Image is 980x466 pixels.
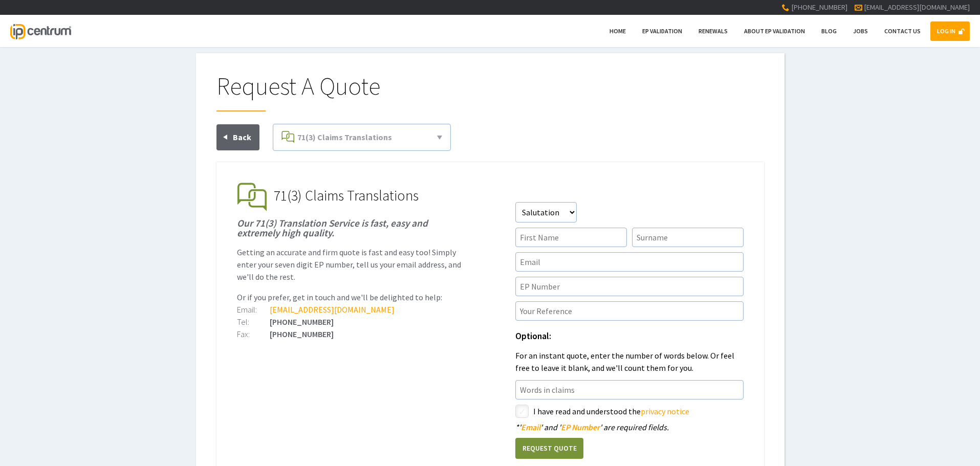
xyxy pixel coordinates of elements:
span: Blog [821,27,837,35]
a: EP Validation [636,21,689,41]
a: Contact Us [878,21,927,41]
input: Surname [632,228,744,247]
a: privacy notice [641,406,689,416]
a: About EP Validation [737,21,812,41]
h1: Optional: [515,332,744,341]
input: Words in claims [515,380,744,400]
input: EP Number [515,277,744,296]
span: 71(3) Claims Translations [274,186,419,205]
a: Renewals [692,21,734,41]
h1: Our 71(3) Translation Service is fast, easy and extremely high quality. [237,218,465,238]
a: [EMAIL_ADDRESS][DOMAIN_NAME] [270,304,395,315]
a: 71(3) Claims Translations [277,128,446,146]
span: EP Validation [642,27,682,35]
div: Fax: [237,330,270,338]
h1: Request A Quote [216,74,764,112]
a: IP Centrum [10,15,71,47]
span: EP Number [561,422,600,432]
button: Request Quote [515,438,583,459]
a: Blog [815,21,843,41]
p: For an instant quote, enter the number of words below. Or feel free to leave it blank, and we'll ... [515,349,744,374]
span: Contact Us [884,27,921,35]
p: Or if you prefer, get in touch and we'll be delighted to help: [237,291,465,303]
a: Jobs [846,21,875,41]
div: [PHONE_NUMBER] [237,318,465,326]
span: Email [521,422,540,432]
span: Home [609,27,626,35]
input: First Name [515,228,627,247]
div: Email: [237,305,270,314]
span: [PHONE_NUMBER] [791,3,847,12]
span: Jobs [853,27,868,35]
a: Home [603,21,633,41]
div: [PHONE_NUMBER] [237,330,465,338]
a: LOG IN [930,21,970,41]
p: Getting an accurate and firm quote is fast and easy too! Simply enter your seven digit EP number,... [237,246,465,283]
label: styled-checkbox [515,405,529,418]
input: Email [515,252,744,272]
span: 71(3) Claims Translations [297,132,392,142]
a: [EMAIL_ADDRESS][DOMAIN_NAME] [864,3,970,12]
span: About EP Validation [744,27,805,35]
a: Back [216,124,259,150]
span: Back [233,132,251,142]
label: I have read and understood the [533,405,744,418]
div: ' ' and ' ' are required fields. [515,423,744,431]
span: Renewals [699,27,728,35]
input: Your Reference [515,301,744,321]
div: Tel: [237,318,270,326]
